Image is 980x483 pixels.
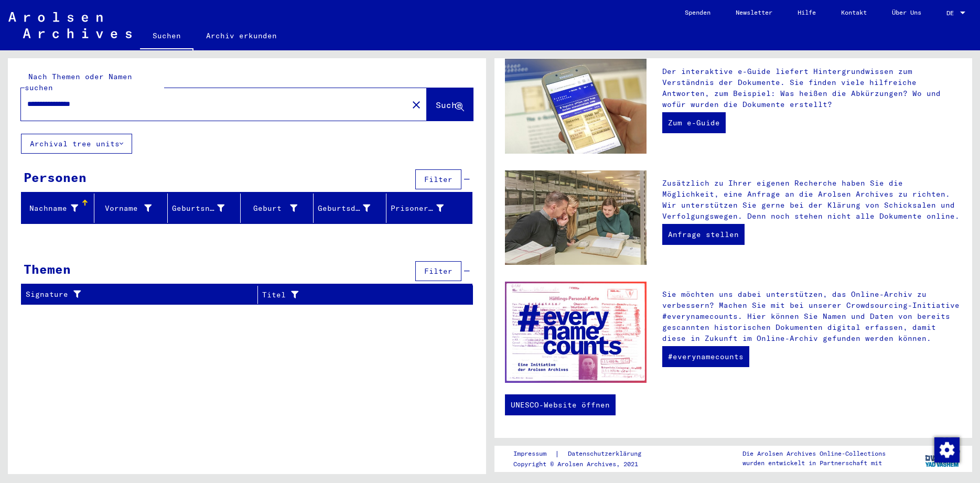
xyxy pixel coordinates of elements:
[24,168,87,187] div: Personen
[26,200,94,217] div: Nachname
[934,437,959,462] div: Zustimmung ändern
[424,175,453,184] span: Filter
[99,200,167,217] div: Vorname
[245,200,313,217] div: Geburt‏
[172,200,240,217] div: Geburtsname
[26,289,244,300] div: Signature
[410,99,423,111] mat-icon: close
[406,94,427,115] button: Clear
[391,200,459,217] div: Prisoner #
[513,459,654,469] p: Copyright © Arolsen Archives, 2021
[436,100,462,110] span: Suche
[245,203,297,214] div: Geburt‏
[923,445,962,471] img: yv_logo.png
[424,266,453,276] span: Filter
[505,282,647,383] img: enc.jpg
[241,194,314,223] mat-header-cell: Geburt‏
[314,194,386,223] mat-header-cell: Geburtsdatum
[505,394,616,415] a: UNESCO-Website öffnen
[172,203,224,214] div: Geburtsname
[415,169,461,189] button: Filter
[391,203,443,214] div: Prisoner #
[559,448,654,459] a: Datenschutzerklärung
[505,170,647,265] img: inquiries.jpg
[318,200,386,217] div: Geburtsdatum
[94,194,167,223] mat-header-cell: Vorname
[427,88,473,121] button: Suche
[193,23,289,48] a: Archiv erkunden
[742,458,886,468] p: wurden entwickelt in Partnerschaft mit
[662,112,726,133] a: Zum e-Guide
[21,194,94,223] mat-header-cell: Nachname
[26,286,257,303] div: Signature
[140,23,193,50] a: Suchen
[505,59,647,154] img: eguide.jpg
[26,203,78,214] div: Nachname
[168,194,241,223] mat-header-cell: Geburtsname
[742,449,886,458] p: Die Arolsen Archives Online-Collections
[415,261,461,281] button: Filter
[21,134,132,154] button: Archival tree units
[662,346,749,367] a: #everynamecounts
[946,9,958,17] span: DE
[24,260,71,278] div: Themen
[513,448,654,459] div: |
[318,203,370,214] div: Geburtsdatum
[662,224,745,245] a: Anfrage stellen
[8,12,132,38] img: Arolsen_neg.svg
[386,194,471,223] mat-header-cell: Prisoner #
[25,72,132,92] mat-label: Nach Themen oder Namen suchen
[262,289,447,300] div: Titel
[934,437,960,463] img: Zustimmung ändern
[513,448,555,459] a: Impressum
[262,286,460,303] div: Titel
[662,66,962,110] p: Der interaktive e-Guide liefert Hintergrundwissen zum Verständnis der Dokumente. Sie finden viele...
[662,178,962,222] p: Zusätzlich zu Ihrer eigenen Recherche haben Sie die Möglichkeit, eine Anfrage an die Arolsen Arch...
[662,289,962,344] p: Sie möchten uns dabei unterstützen, das Online-Archiv zu verbessern? Machen Sie mit bei unserer C...
[99,203,151,214] div: Vorname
